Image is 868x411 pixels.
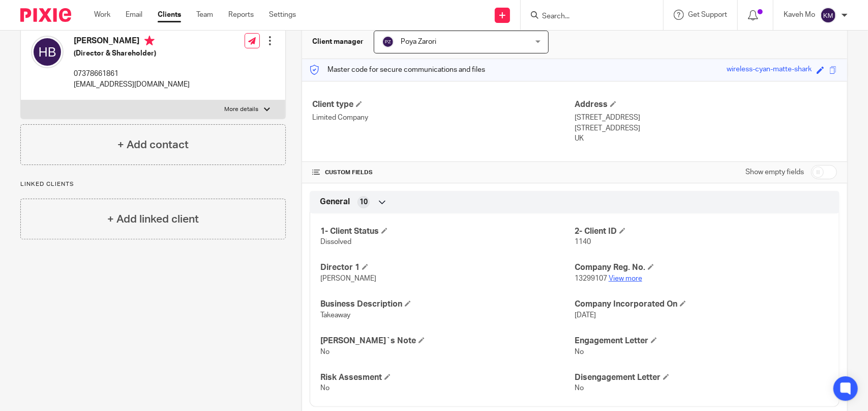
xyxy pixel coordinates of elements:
[320,197,350,207] span: General
[225,105,259,114] p: More details
[541,12,633,21] input: Search
[320,336,575,346] h4: [PERSON_NAME]`s Note
[117,137,189,153] h4: + Add contact
[360,197,368,207] span: 10
[575,312,596,319] span: [DATE]
[609,275,642,282] a: View more
[312,37,364,47] h3: Client manager
[74,36,190,48] h4: [PERSON_NAME]
[575,99,837,110] h4: Address
[320,262,575,273] h4: Director 1
[320,275,376,282] span: [PERSON_NAME]
[575,336,829,346] h4: Engagement Letter
[401,38,436,45] span: Poya Zarori
[74,48,190,59] h5: (Director & Shareholder)
[196,10,213,20] a: Team
[158,10,181,20] a: Clients
[320,238,351,245] span: Dissolved
[575,385,584,392] span: No
[312,113,575,123] p: Limited Company
[107,211,199,227] h4: + Add linked client
[575,372,829,383] h4: Disengagement Letter
[745,167,804,177] label: Show empty fields
[575,348,584,355] span: No
[20,8,71,22] img: Pixie
[144,36,155,46] i: Primary
[320,348,330,355] span: No
[727,64,812,76] div: wireless-cyan-matte-shark
[228,10,254,20] a: Reports
[126,10,142,20] a: Email
[94,10,110,20] a: Work
[575,226,829,237] h4: 2- Client ID
[74,69,190,79] p: 07378661861
[575,299,829,310] h4: Company Incorporated On
[320,372,575,383] h4: Risk Assesment
[310,65,485,75] p: Master code for secure communications and files
[575,113,837,123] p: [STREET_ADDRESS]
[74,79,190,90] p: [EMAIL_ADDRESS][DOMAIN_NAME]
[320,385,330,392] span: No
[320,312,350,319] span: Takeaway
[382,36,394,48] img: svg%3E
[320,226,575,237] h4: 1- Client Status
[312,169,575,177] h4: CUSTOM FIELDS
[688,11,727,18] span: Get Support
[784,10,815,20] p: Kaveh Mo
[320,299,575,310] h4: Business Description
[20,180,286,188] p: Linked clients
[820,7,836,23] img: svg%3E
[575,262,829,273] h4: Company Reg. No.
[575,133,837,144] p: UK
[575,275,607,282] span: 13299107
[312,99,575,110] h4: Client type
[31,36,64,68] img: svg%3E
[575,123,837,133] p: [STREET_ADDRESS]
[269,10,296,20] a: Settings
[575,238,591,245] span: 1140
